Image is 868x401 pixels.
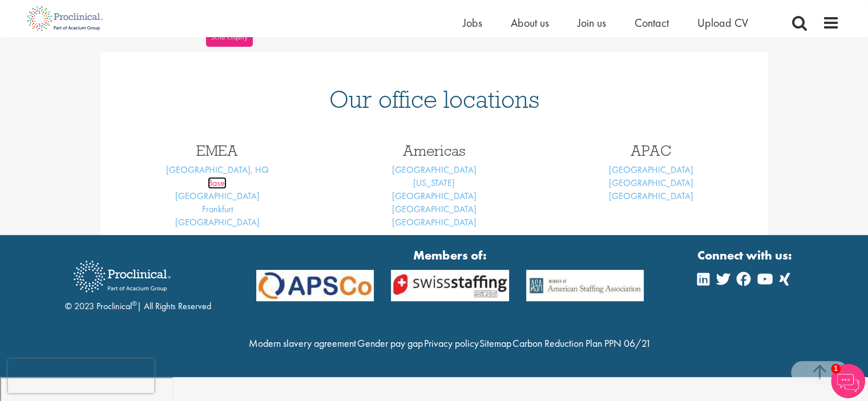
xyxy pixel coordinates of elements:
[382,270,518,301] img: APSCo
[357,337,423,350] a: Gender pay gap
[249,337,356,350] a: Modern slavery agreement
[423,337,478,350] a: Privacy policy
[512,337,651,350] a: Carbon Reduction Plan PPN 06/21
[248,270,383,301] img: APSCo
[511,15,549,30] a: About us
[831,364,841,374] span: 1
[256,246,644,264] strong: Members of:
[118,143,317,158] h3: EMEA
[392,216,477,228] a: [GEOGRAPHIC_DATA]
[118,87,751,112] h1: Our office locations
[831,364,865,398] img: Chatbot
[175,190,260,202] a: [GEOGRAPHIC_DATA]
[175,216,260,228] a: [GEOGRAPHIC_DATA]
[609,164,693,176] a: [GEOGRAPHIC_DATA]
[392,203,477,215] a: [GEOGRAPHIC_DATA]
[697,15,748,30] a: Upload CV
[578,15,606,30] a: Join us
[479,337,511,350] a: Sitemap
[635,15,669,30] a: Contact
[8,359,154,393] iframe: reCAPTCHA
[392,164,477,176] a: [GEOGRAPHIC_DATA]
[609,177,693,189] a: [GEOGRAPHIC_DATA]
[518,270,653,301] img: APSCo
[413,177,455,189] a: [US_STATE]
[463,15,482,30] a: Jobs
[65,252,211,313] div: © 2023 Proclinical | All Rights Reserved
[697,246,794,264] strong: Connect with us:
[65,253,179,300] img: Proclinical Recruitment
[609,190,693,202] a: [GEOGRAPHIC_DATA]
[551,143,751,158] h3: APAC
[392,190,477,202] a: [GEOGRAPHIC_DATA]
[132,299,137,308] sup: ®
[202,203,233,215] a: Frankfurt
[334,143,534,158] h3: Americas
[208,177,227,189] a: Basel
[166,164,269,176] a: [GEOGRAPHIC_DATA], HQ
